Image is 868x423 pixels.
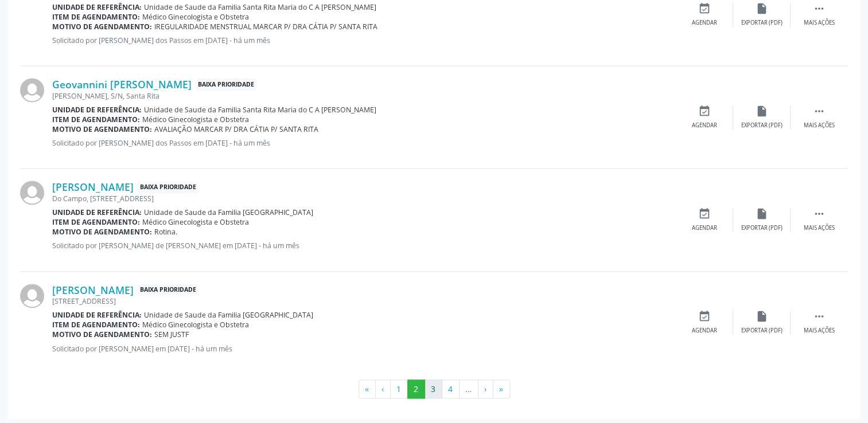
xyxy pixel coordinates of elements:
[52,194,676,203] div: Do Campo, [STREET_ADDRESS]
[144,105,376,115] span: Unidade de Saude da Familia Santa Rita Maria do C A [PERSON_NAME]
[52,2,142,12] b: Unidade de referência:
[390,379,408,399] button: Go to page 1
[52,124,152,134] b: Motivo de agendamento:
[698,105,711,117] i: event_available
[52,12,140,22] b: Item de agendamento:
[425,379,442,399] button: Go to page 3
[698,2,711,15] i: event_available
[144,207,313,217] span: Unidade de Saude da Familia [GEOGRAPHIC_DATA]
[52,241,676,250] p: Solicitado por [PERSON_NAME] de [PERSON_NAME] em [DATE] - há um mês
[52,217,140,227] b: Item de agendamento:
[52,181,134,193] a: [PERSON_NAME]
[52,330,152,339] b: Motivo de agendamento:
[142,217,249,227] span: Médico Ginecologista e Obstetra
[52,138,676,148] p: Solicitado por [PERSON_NAME] dos Passos em [DATE] - há um mês
[154,330,189,339] span: SEM JUSTF
[20,379,848,399] ul: Pagination
[20,78,44,102] img: img
[52,296,676,306] div: [STREET_ADDRESS]
[698,310,711,323] i: event_available
[52,344,676,354] p: Solicitado por [PERSON_NAME] em [DATE] - há um mês
[142,115,249,124] span: Médico Ginecologista e Obstetra
[698,207,711,220] i: event_available
[52,91,676,101] div: [PERSON_NAME], S/N, Santa Rita
[144,310,313,320] span: Unidade de Saude da Familia [GEOGRAPHIC_DATA]
[692,19,717,27] div: Agendar
[692,327,717,335] div: Agendar
[756,207,768,220] i: insert_drive_file
[756,310,768,323] i: insert_drive_file
[20,284,44,308] img: img
[52,115,140,124] b: Item de agendamento:
[804,19,835,27] div: Mais ações
[142,12,249,22] span: Médico Ginecologista e Obstetra
[813,310,826,323] i: 
[804,327,835,335] div: Mais ações
[154,22,377,32] span: IREGULARIDADE MENSTRUAL MARCAR P/ DRA CÁTIA P/ SANTA RITA
[741,224,783,232] div: Exportar (PDF)
[20,181,44,205] img: img
[138,181,198,193] span: Baixa Prioridade
[196,79,256,91] span: Baixa Prioridade
[804,224,835,232] div: Mais ações
[52,284,134,296] a: [PERSON_NAME]
[804,122,835,130] div: Mais ações
[813,2,826,15] i: 
[478,379,493,399] button: Go to next page
[741,19,783,27] div: Exportar (PDF)
[442,379,460,399] button: Go to page 4
[741,122,783,130] div: Exportar (PDF)
[756,105,768,117] i: insert_drive_file
[813,105,826,117] i: 
[52,320,140,330] b: Item de agendamento:
[52,105,142,115] b: Unidade de referência:
[52,207,142,217] b: Unidade de referência:
[692,224,717,232] div: Agendar
[154,227,177,237] span: Rotina.
[138,284,198,296] span: Baixa Prioridade
[52,310,142,320] b: Unidade de referência:
[154,124,318,134] span: AVALIAÇÃO MARCAR P/ DRA CÁTIA P/ SANTA RITA
[144,2,376,12] span: Unidade de Saude da Familia Santa Rita Maria do C A [PERSON_NAME]
[52,22,152,32] b: Motivo de agendamento:
[375,379,391,399] button: Go to previous page
[692,122,717,130] div: Agendar
[142,320,249,330] span: Médico Ginecologista e Obstetra
[756,2,768,15] i: insert_drive_file
[52,78,192,91] a: Geovannini [PERSON_NAME]
[52,227,152,237] b: Motivo de agendamento:
[52,36,676,45] p: Solicitado por [PERSON_NAME] dos Passos em [DATE] - há um mês
[407,379,425,399] button: Go to page 2
[359,379,376,399] button: Go to first page
[813,207,826,220] i: 
[493,379,510,399] button: Go to last page
[741,327,783,335] div: Exportar (PDF)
